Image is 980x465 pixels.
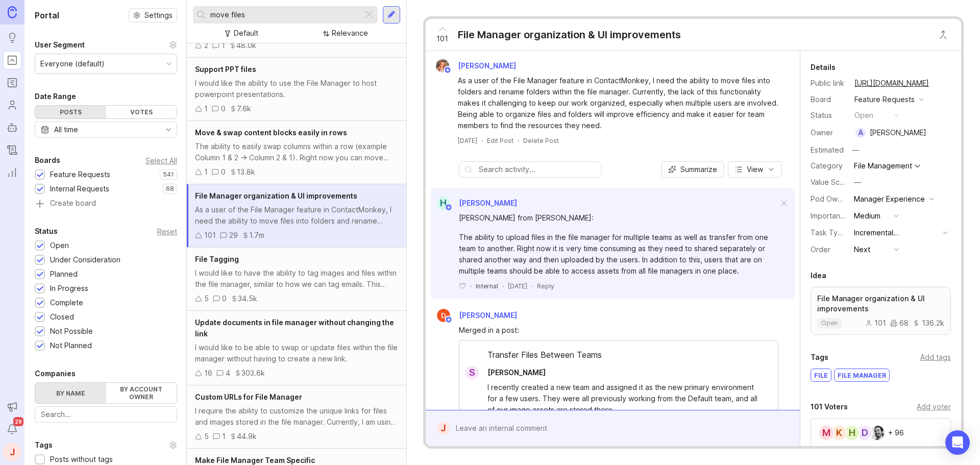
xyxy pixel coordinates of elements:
div: 1 [204,166,208,178]
span: [PERSON_NAME] [459,311,517,320]
div: Votes [106,106,177,118]
div: Next [854,244,870,255]
div: Idea [811,270,826,282]
div: I recently created a new team and assigned it as the new primary environment for a few users. The... [487,382,762,415]
button: Summarize [661,161,724,178]
span: 29 [13,417,23,426]
img: Daniel G [437,309,450,322]
div: Open [50,240,69,251]
div: As a user of the File Manager feature in ContactMonkey, I need the ability to move files into fol... [195,204,398,227]
div: File Management [854,162,912,169]
div: Date Range [35,90,76,103]
div: Posts without tags [50,454,113,465]
span: File Tagging [195,255,239,263]
div: Feature Requests [50,169,110,180]
div: Tags [35,439,53,451]
label: Value Scale [811,178,850,186]
a: File Manager organization & UI improvementsAs a user of the File Manager feature in ContactMonkey... [187,184,406,248]
div: 303.6k [241,368,265,379]
img: member badge [445,316,452,324]
div: Transfer Files Between Teams [459,349,778,366]
div: 1 [222,431,226,442]
div: 44.9k [237,431,257,442]
p: File Manager organization & UI improvements [817,293,944,314]
div: Manager Experience [854,193,925,205]
div: I would like to be able to swap or update files within the file manager without having to create ... [195,342,398,364]
div: Closed [50,311,74,323]
a: Autopilot [3,118,21,137]
svg: toggle icon [160,126,177,134]
button: Announcements [3,398,21,416]
a: Portal [3,51,21,69]
span: View [747,164,763,175]
span: Support PPT files [195,65,256,74]
div: The ability to easily swap columns within a row (example Column 1 & 2 -> Column 2 & 1). Right now... [195,141,398,163]
button: Close button [933,25,953,45]
div: User Segment [35,39,85,51]
time: [DATE] [508,282,527,290]
a: Changelog [3,141,21,159]
a: H[PERSON_NAME] [431,197,517,210]
div: · [531,282,533,290]
span: Custom URLs for File Manager [195,393,302,401]
div: · [502,282,504,290]
div: Planned [50,268,78,280]
a: S[PERSON_NAME] [459,366,554,379]
div: 34.5k [238,293,257,304]
div: 0 [221,103,226,114]
div: Under Consideration [50,254,120,265]
a: Bronwen W[PERSON_NAME] [430,59,524,72]
button: Settings [129,8,177,22]
div: I would like to have the ability to tag images and files within the file manager, similar to how ... [195,267,398,290]
div: S [465,366,479,379]
div: · [481,136,483,145]
label: Pod Ownership [811,194,863,203]
div: 13.8k [237,166,255,178]
img: Canny Home [8,6,17,18]
div: — [849,143,862,157]
div: · [518,136,519,145]
a: [URL][DOMAIN_NAME] [851,77,932,90]
div: 5 [204,293,209,304]
div: 2 [204,40,208,51]
span: Settings [144,10,173,20]
div: Open Intercom Messenger [945,430,970,455]
a: Reporting [3,163,21,182]
div: · [470,282,472,290]
button: J [3,443,21,461]
div: Estimated [811,146,844,154]
div: J [437,422,450,435]
label: By name [35,383,106,403]
img: member badge [445,204,452,211]
div: 7.6k [237,103,251,114]
div: Public link [811,78,846,89]
div: Default [234,28,258,39]
span: Update documents in file manager without changing the link [195,318,394,338]
div: Reply [537,282,554,290]
div: Complete [50,297,83,308]
div: Board [811,94,846,105]
time: [DATE] [458,137,477,144]
div: Details [811,61,836,74]
div: [PERSON_NAME] from [PERSON_NAME]: [459,212,778,224]
span: Make File Manager Team Specific [195,456,315,464]
div: 0 [222,293,227,304]
span: [PERSON_NAME] [487,368,546,377]
div: 101 Voters [811,401,848,413]
div: Tags [811,351,828,363]
div: H [844,425,860,441]
div: Internal [476,282,498,290]
span: Summarize [680,164,717,175]
div: All time [54,124,78,135]
div: As a user of the File Manager feature in ContactMonkey, I need the ability to move files into fol... [458,75,779,131]
div: Reset [157,229,177,234]
div: Boards [35,154,60,166]
div: 1 [204,103,208,114]
div: Category [811,160,846,172]
div: 5 [204,431,209,442]
div: 101 [865,320,886,327]
input: Search activity... [479,164,596,175]
a: Create board [35,200,177,209]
